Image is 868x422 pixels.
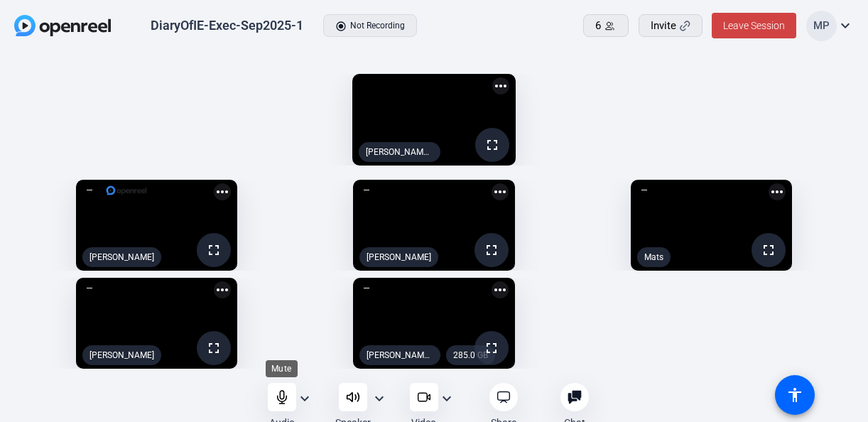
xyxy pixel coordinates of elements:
div: [PERSON_NAME] [359,247,438,267]
div: [PERSON_NAME] (You) [359,345,440,365]
mat-icon: more_horiz [769,183,786,200]
span: Invite [651,18,676,34]
mat-icon: expand_more [837,17,854,34]
mat-icon: fullscreen [205,340,222,357]
button: Invite [639,14,702,37]
mat-icon: more_horiz [214,281,231,298]
mat-icon: expand_more [296,390,313,407]
img: OpenReel logo [14,15,111,36]
mat-icon: more_horiz [214,183,231,200]
div: [PERSON_NAME] (Screen) [359,142,440,162]
mat-icon: fullscreen [205,242,222,259]
span: 6 [595,18,601,34]
mat-icon: fullscreen [760,242,777,259]
div: Mute [266,360,298,377]
mat-icon: accessibility [786,386,803,404]
div: [PERSON_NAME] [82,345,161,365]
img: logo [105,183,148,198]
mat-icon: more_horiz [492,77,509,94]
mat-icon: fullscreen [483,242,500,259]
button: 6 [583,14,629,37]
span: Leave Session [723,20,785,31]
mat-icon: expand_more [438,390,455,407]
mat-icon: more_horiz [492,281,509,298]
div: 285.0 GB [446,345,495,365]
div: Mats [637,247,671,267]
mat-icon: fullscreen [483,340,500,357]
mat-icon: fullscreen [484,136,501,153]
div: MP [806,11,837,41]
button: Leave Session [712,13,796,38]
div: [PERSON_NAME] [82,247,161,267]
mat-icon: more_horiz [492,183,509,200]
mat-icon: expand_more [371,390,388,407]
div: DiaryOfIE-Exec-Sep2025-1 [151,17,303,34]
